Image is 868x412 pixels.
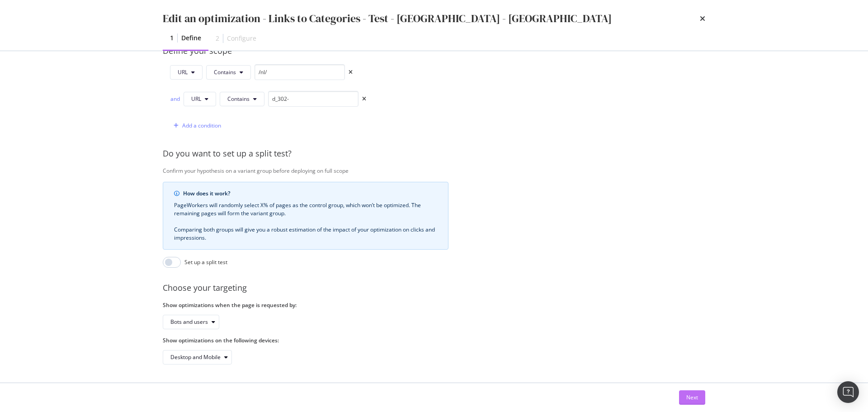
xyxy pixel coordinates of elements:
div: Configure [227,34,256,43]
div: Desktop and Mobile [170,355,221,360]
div: times [362,96,366,102]
div: How does it work? [183,189,437,198]
div: times [349,70,353,75]
span: URL [178,68,188,76]
button: Contains [206,65,251,80]
label: Show optimizations when the page is requested by: [163,301,448,309]
div: Open Intercom Messenger [837,381,859,403]
button: Bots and users [163,315,219,329]
div: Define your scope [163,45,750,57]
div: info banner [163,182,448,250]
div: Do you want to set up a split test? [163,148,750,160]
span: Contains [214,68,236,76]
div: Add a condition [182,122,221,129]
button: URL [184,92,216,106]
button: Add a condition [170,118,221,133]
label: Show optimizations on the following devices: [163,336,448,344]
div: 2 [216,34,219,43]
button: Desktop and Mobile [163,350,232,365]
div: Confirm your hypothesis on a variant group before deploying on full scope [163,167,750,175]
div: Choose your targeting [163,282,750,294]
div: PageWorkers will randomly select X% of pages as the control group, which won’t be optimized. The ... [174,201,437,242]
span: Contains [227,95,250,103]
div: times [700,11,705,26]
div: Next [686,393,698,401]
button: Contains [220,92,264,106]
div: Set up a split test [184,258,227,266]
div: and [170,95,180,103]
div: Define [181,33,201,43]
button: Next [679,390,705,405]
div: Bots and users [170,319,208,325]
span: URL [191,95,201,103]
div: Edit an optimization - Links to Categories - Test - [GEOGRAPHIC_DATA] - [GEOGRAPHIC_DATA] [163,11,612,26]
button: URL [170,65,203,80]
div: 1 [170,33,174,43]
